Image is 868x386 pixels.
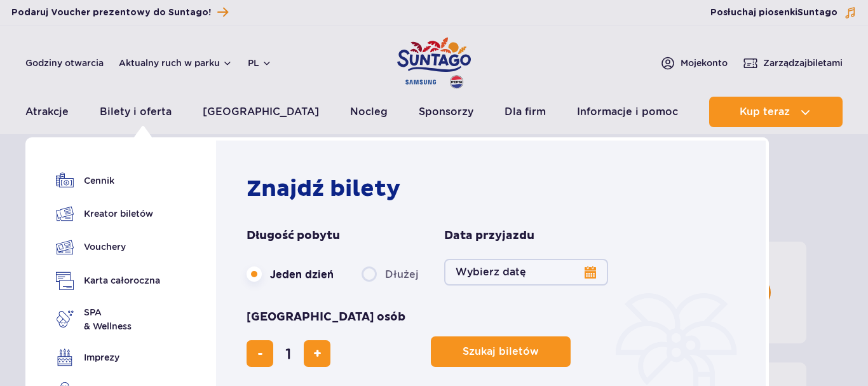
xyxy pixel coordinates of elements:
a: Mojekonto [660,55,728,71]
button: Kup teraz [709,97,843,127]
span: Szukaj biletów [463,346,539,357]
a: SPA& Wellness [56,305,160,333]
a: Bilety i oferta [100,97,172,127]
a: Informacje i pomoc [577,97,678,127]
button: Szukaj biletów [431,336,571,367]
a: Karta całoroczna [56,272,160,290]
span: Długość pobytu [247,228,340,244]
a: [GEOGRAPHIC_DATA] [203,97,319,127]
a: Nocleg [350,97,388,127]
button: dodaj bilet [304,340,330,367]
span: Moje konto [681,57,728,69]
span: Data przyjazdu [444,228,534,244]
a: Vouchery [56,238,160,256]
a: Zarządzajbiletami [743,55,843,71]
button: Aktualny ruch w parku [119,58,233,68]
button: usuń bilet [247,340,273,367]
a: Dla firm [505,97,546,127]
a: Sponsorzy [419,97,473,127]
a: Kreator biletów [56,205,160,223]
a: Atrakcje [25,97,69,127]
button: Wybierz datę [444,259,608,286]
label: Dłużej [362,261,419,287]
a: Imprezy [56,348,160,366]
strong: Znajdź bilety [247,175,400,203]
span: [GEOGRAPHIC_DATA] osób [247,310,405,325]
input: liczba biletów [273,338,304,369]
button: pl [248,57,272,69]
form: Planowanie wizyty w Park of Poland [247,228,742,367]
span: Zarządzaj biletami [763,57,843,69]
span: SPA & Wellness [84,305,132,333]
a: Godziny otwarcia [25,57,104,69]
a: Cennik [56,172,160,190]
label: Jeden dzień [247,261,334,287]
span: Kup teraz [740,106,790,118]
